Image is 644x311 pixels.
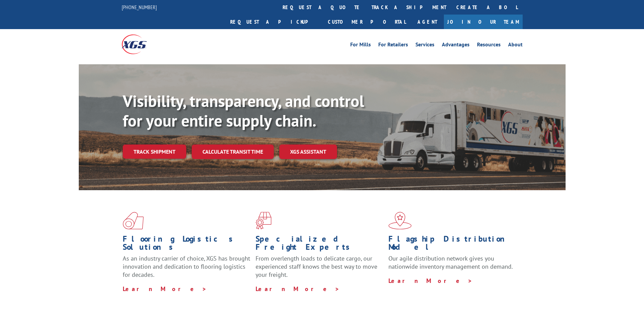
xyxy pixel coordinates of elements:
a: Join Our Team [444,15,523,29]
a: Advantages [442,42,470,49]
a: Request a pickup [225,15,323,29]
a: Learn More > [388,277,473,285]
a: Services [415,42,434,49]
img: xgs-icon-focused-on-flooring-red [256,212,271,229]
a: Resources [477,42,501,49]
img: xgs-icon-flagship-distribution-model-red [388,212,412,229]
a: For Mills [350,42,371,49]
a: Track shipment [123,145,186,159]
a: Learn More > [256,285,340,293]
h1: Flooring Logistics Solutions [123,235,251,254]
span: As an industry carrier of choice, XGS has brought innovation and dedication to flooring logistics... [123,254,250,279]
a: About [508,42,523,49]
a: For Retailers [378,42,408,49]
b: Visibility, transparency, and control for your entire supply chain. [123,90,364,131]
a: Agent [411,15,444,29]
a: Learn More > [123,285,207,293]
a: Calculate transit time [192,145,274,159]
a: Customer Portal [323,15,411,29]
span: Our agile distribution network gives you nationwide inventory management on demand. [388,254,513,270]
p: From overlength loads to delicate cargo, our experienced staff knows the best way to move your fr... [256,254,383,285]
img: xgs-icon-total-supply-chain-intelligence-red [123,212,144,229]
a: XGS ASSISTANT [279,145,337,159]
a: [PHONE_NUMBER] [122,4,157,10]
h1: Flagship Distribution Model [388,235,516,254]
h1: Specialized Freight Experts [256,235,383,254]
